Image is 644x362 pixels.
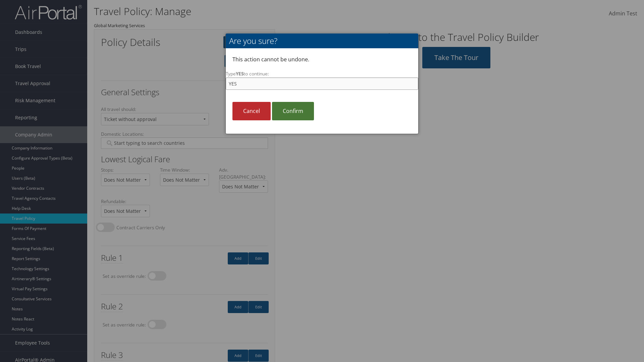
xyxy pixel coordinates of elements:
[236,70,244,77] strong: YES
[226,70,418,89] label: Type to continue:
[232,102,271,120] a: Cancel
[272,102,314,120] a: Confirm
[226,34,418,48] h2: Are you sure?
[226,77,418,90] input: TypeYESto continue:
[226,49,418,71] p: This action cannot be undone.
